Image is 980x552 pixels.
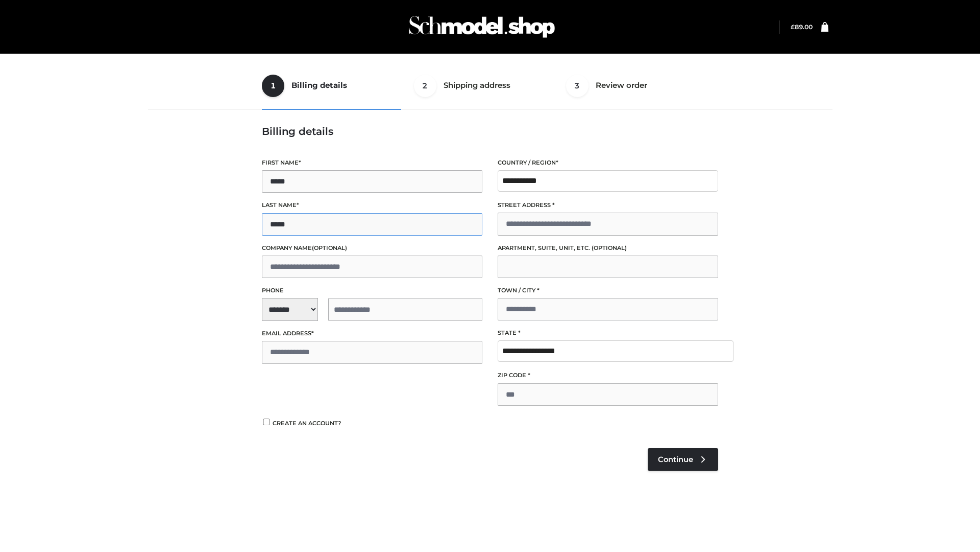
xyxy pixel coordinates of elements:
span: (optional) [592,244,627,251]
label: Town / City [498,286,718,295]
label: Company name [262,243,482,253]
label: First name [262,158,482,168]
span: £ [791,23,795,31]
label: Street address [498,200,718,210]
bdi: 89.00 [791,23,813,31]
label: Phone [262,286,482,295]
label: State [498,328,718,338]
h3: Billing details [262,125,718,137]
label: Country / Region [498,158,718,168]
span: Create an account? [273,420,341,427]
a: £89.00 [791,23,813,31]
img: Schmodel Admin 964 [405,7,558,47]
input: Create an account? [262,419,271,425]
label: Apartment, suite, unit, etc. [498,243,718,253]
span: (optional) [312,244,347,251]
a: Continue [648,448,718,471]
span: Continue [658,455,693,464]
label: Last name [262,200,482,210]
label: Email address [262,329,482,338]
label: ZIP Code [498,371,718,380]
